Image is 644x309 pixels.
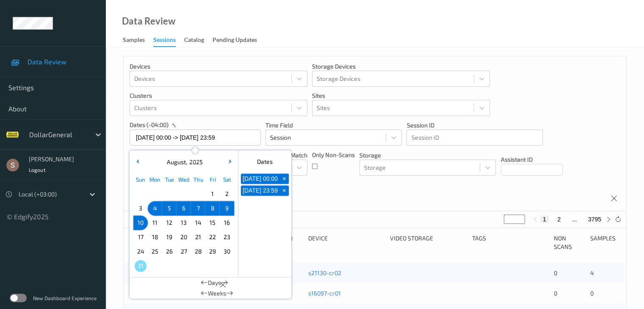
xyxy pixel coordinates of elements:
[207,231,218,243] span: 22
[191,172,205,187] div: Thu
[207,246,218,257] span: 29
[162,215,177,230] div: Choose Tuesday August 12 of 2025
[135,202,146,214] span: 3
[207,188,218,200] span: 1
[191,244,205,259] div: Choose Thursday August 28 of 2025
[163,246,175,257] span: 26
[220,201,234,215] div: Choose Saturday August 09 of 2025
[590,269,594,276] span: 4
[205,230,220,244] div: Choose Friday August 22 of 2025
[265,121,402,130] p: Time Field
[308,234,384,251] div: Device
[359,151,496,160] p: Storage
[148,187,162,201] div: Choose Monday July 28 of 2025
[178,231,190,243] span: 20
[178,217,190,229] span: 13
[205,215,220,230] div: Choose Friday August 15 of 2025
[221,188,233,200] span: 2
[308,290,341,297] a: s16097-cr01
[133,201,148,215] div: Choose Sunday August 03 of 2025
[220,215,234,230] div: Choose Saturday August 16 of 2025
[123,36,145,46] div: Samples
[177,187,191,201] div: Choose Wednesday July 30 of 2025
[221,217,233,229] span: 16
[192,246,204,257] span: 28
[163,231,175,243] span: 19
[149,246,161,257] span: 25
[162,187,177,201] div: Choose Tuesday July 29 of 2025
[122,17,175,25] div: Data Review
[148,259,162,273] div: Choose Monday September 01 of 2025
[220,230,234,244] div: Choose Saturday August 23 of 2025
[213,34,265,46] a: Pending Updates
[191,230,205,244] div: Choose Thursday August 21 of 2025
[207,217,218,229] span: 15
[163,202,175,214] span: 5
[220,259,234,273] div: Choose Saturday September 06 of 2025
[220,187,234,201] div: Choose Saturday August 02 of 2025
[177,215,191,230] div: Choose Wednesday August 13 of 2025
[279,174,289,184] button: +
[177,244,191,259] div: Choose Wednesday August 27 of 2025
[390,234,466,251] div: Video Storage
[130,121,169,129] p: dates (-04:00)
[130,91,307,100] p: Clusters
[191,201,205,215] div: Choose Thursday August 07 of 2025
[205,187,220,201] div: Choose Friday August 01 of 2025
[184,36,204,46] div: Catalog
[133,172,148,187] div: Sun
[205,172,220,187] div: Fri
[178,202,190,214] span: 6
[148,172,162,187] div: Mon
[555,215,563,223] button: 2
[148,244,162,259] div: Choose Monday August 25 of 2025
[279,185,289,196] button: +
[148,201,162,215] div: Choose Monday August 04 of 2025
[554,234,584,251] div: Non Scans
[312,91,490,100] p: Sites
[165,158,203,166] div: ,
[554,290,557,297] span: 0
[280,174,289,183] span: +
[149,202,161,214] span: 4
[135,260,146,272] span: 31
[130,62,307,71] p: Devices
[133,244,148,259] div: Choose Sunday August 24 of 2025
[153,34,184,47] a: Sessions
[501,155,563,164] p: Assistant ID
[312,62,490,71] p: Storage Devices
[208,279,221,287] span: Days
[590,290,593,297] span: 0
[133,259,148,273] div: Choose Sunday August 31 of 2025
[472,234,548,251] div: Tags
[162,230,177,244] div: Choose Tuesday August 19 of 2025
[540,215,549,223] button: 1
[241,185,279,196] button: [DATE] 23:59
[241,174,279,184] button: [DATE] 00:00
[187,158,203,166] span: 2025
[153,36,176,47] div: Sessions
[192,231,204,243] span: 21
[586,215,604,223] button: 3795
[184,34,213,46] a: Catalog
[149,231,161,243] span: 18
[192,217,204,229] span: 14
[178,246,190,257] span: 27
[191,187,205,201] div: Choose Thursday July 31 of 2025
[205,259,220,273] div: Choose Friday September 05 of 2025
[220,172,234,187] div: Sat
[162,172,177,187] div: Tue
[133,215,148,230] div: Choose Sunday August 10 of 2025
[192,202,204,214] span: 7
[208,289,226,298] span: Weeks
[220,244,234,259] div: Choose Saturday August 30 of 2025
[280,186,289,195] span: +
[149,217,161,229] span: 11
[177,259,191,273] div: Choose Wednesday September 03 of 2025
[205,201,220,215] div: Choose Friday August 08 of 2025
[205,244,220,259] div: Choose Friday August 29 of 2025
[406,121,543,130] p: Session ID
[135,231,146,243] span: 17
[221,202,233,214] span: 9
[162,259,177,273] div: Choose Tuesday September 02 of 2025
